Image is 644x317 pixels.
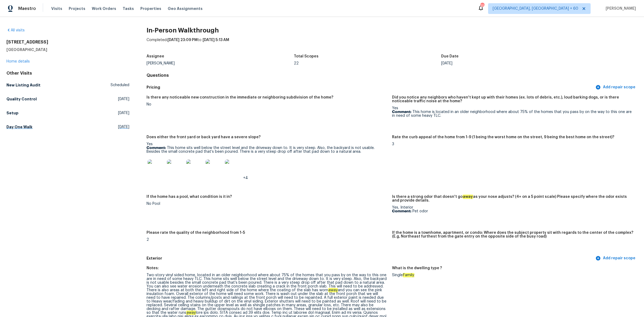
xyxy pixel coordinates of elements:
[6,94,129,104] a: Quality Control[DATE]
[147,96,333,99] h5: Is there any noticeable new construction in the immediate or neighboring subdivision of the home?
[6,124,32,130] h5: Day One Walk
[147,73,638,78] h4: Questions
[441,54,459,58] h5: Due Date
[147,146,388,154] p: This home sits well below the street level and the driveway down to. It is very steep. Also, the ...
[328,288,338,292] em: away
[294,54,319,58] h5: Total Scopes
[597,255,635,262] span: Add repair scope
[118,96,129,102] span: [DATE]
[111,82,129,88] span: Scheduled
[392,273,633,277] div: Single
[118,124,129,130] span: [DATE]
[147,231,245,235] h5: Please rate the quality of the neighborhood from 1-5
[441,61,588,65] div: [DATE]
[147,266,159,270] h5: Notes:
[147,238,388,242] div: 2
[594,82,638,92] button: Add repair scope
[147,202,388,206] div: No Pool
[51,6,62,11] span: Visits
[392,142,633,146] div: 3
[147,85,594,90] h5: Pricing
[147,146,166,150] b: Comment:
[480,3,484,9] div: 707
[6,110,19,116] h5: Setup
[6,47,129,52] h5: [GEOGRAPHIC_DATA]
[392,135,614,139] h5: Rate the curb appeal of the home from 1-9 (1 being the worst home on the street, 9 being the best...
[392,209,633,213] p: Pet odor
[392,110,411,114] b: Comment:
[6,60,30,63] a: Home details
[392,209,411,213] b: Comment:
[186,311,196,315] em: away
[118,110,129,116] span: [DATE]
[392,195,633,202] h5: Is there a strong odor that doesn't go as your nose adjusts? (4+ on a 5 point scale) Please speci...
[147,61,294,65] div: [PERSON_NAME]
[147,195,232,199] h5: If the home has a pool, what condition is it in?
[493,6,578,11] span: [GEOGRAPHIC_DATA], [GEOGRAPHIC_DATA] + 60
[6,39,129,45] h2: [STREET_ADDRESS]
[167,38,197,42] span: [DATE] 23:09 PM
[69,6,85,11] span: Projects
[392,266,442,270] h5: What is the dwelling type ?
[6,28,25,32] a: All visits
[147,54,164,58] h5: Assignee
[168,6,203,11] span: Geo Assignments
[6,80,129,90] a: New Listing AuditScheduled
[92,6,116,11] span: Work Orders
[594,253,638,263] button: Add repair scope
[392,110,633,118] p: This home is located in an older neighborhood where about 75% of the homes that you pass by on th...
[403,273,414,277] em: Family
[243,176,248,180] span: +4
[147,28,638,33] h2: In-Person Walkthrough
[392,206,633,213] div: Yes, Interior
[18,6,36,11] span: Maestro
[6,96,37,102] h5: Quality Control
[123,7,134,10] span: Tasks
[140,6,161,11] span: Properties
[294,61,441,65] div: 22
[6,71,129,76] div: Other Visits
[6,108,129,118] a: Setup[DATE]
[203,38,229,42] span: [DATE] 5:13 AM
[6,122,129,132] a: Day One Walk[DATE]
[392,96,633,103] h5: Did you notice any neighbors who haven't kept up with their homes (ex. lots of debris, etc.), lou...
[147,142,388,180] div: Yes
[147,103,388,106] div: No
[463,195,473,199] em: away
[597,84,635,91] span: Add repair scope
[392,231,633,238] h5: If the home is a townhome, apartment, or condo: Where does the subject property sit with regards ...
[147,135,261,139] h5: Does either the front yard or back yard have a severe slope?
[603,6,636,11] span: [PERSON_NAME]
[147,37,638,51] div: Completed: to
[392,106,633,118] div: Yes
[147,256,594,261] h5: Exterior
[6,82,41,88] h5: New Listing Audit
